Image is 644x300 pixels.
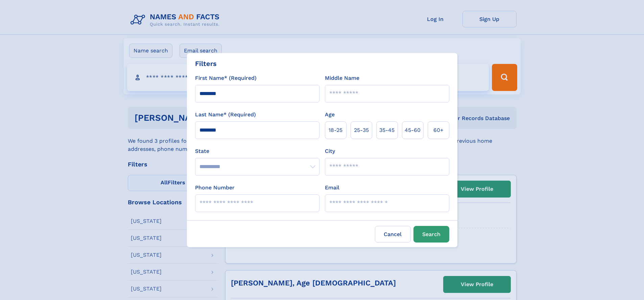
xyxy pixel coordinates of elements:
label: City [325,147,335,155]
span: 25‑35 [354,126,369,134]
label: Email [325,184,339,192]
span: 35‑45 [379,126,395,134]
span: 60+ [433,126,444,134]
label: First Name* (Required) [195,74,257,82]
label: State [195,147,319,155]
label: Cancel [375,226,411,243]
span: 45‑60 [405,126,421,134]
span: 18‑25 [329,126,342,134]
label: Middle Name [325,74,359,82]
button: Search [413,226,449,243]
div: Filters [195,59,217,69]
label: Phone Number [195,184,235,192]
label: Age [325,111,335,119]
label: Last Name* (Required) [195,111,256,119]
